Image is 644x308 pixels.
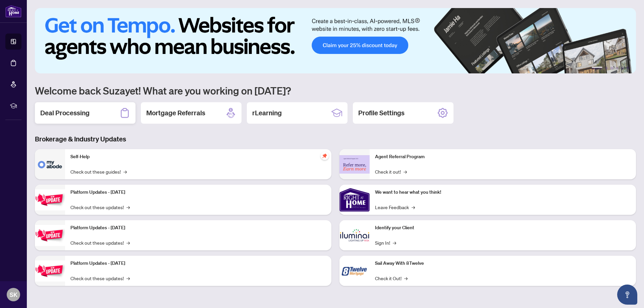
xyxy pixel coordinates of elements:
[252,108,282,118] h2: rLearning
[146,108,205,118] h2: Mortgage Referrals
[375,239,396,246] a: Sign In!→
[35,225,65,246] img: Platform Updates - July 8, 2025
[70,168,127,175] a: Check out these guides!→
[70,274,130,282] a: Check out these updates!→
[10,290,17,299] span: SK
[412,203,415,211] span: →
[358,108,405,118] h2: Profile Settings
[35,8,636,73] img: Slide 0
[126,274,130,282] span: →
[375,274,408,282] a: Check it Out!→
[70,239,130,246] a: Check out these updates!→
[339,220,370,250] img: Identify your Client
[393,239,396,246] span: →
[404,168,407,175] span: →
[123,168,127,175] span: →
[40,108,90,118] h2: Deal Processing
[70,203,130,211] a: Check out these updates!→
[126,239,130,246] span: →
[375,153,631,161] p: Agent Referral Program
[621,67,624,69] button: 5
[35,189,65,210] img: Platform Updates - July 21, 2025
[375,260,631,267] p: Sail Away With 8Twelve
[339,155,370,174] img: Agent Referral Program
[339,256,370,286] img: Sail Away With 8Twelve
[126,203,130,211] span: →
[339,185,370,215] img: We want to hear what you think!
[375,168,407,175] a: Check it out!→
[70,260,326,267] p: Platform Updates - [DATE]
[627,67,629,69] button: 6
[35,149,65,179] img: Self-Help
[70,153,326,161] p: Self-Help
[70,189,326,196] p: Platform Updates - [DATE]
[375,224,631,232] p: Identify your Client
[35,84,636,97] h1: Welcome back Suzayet! What are you working on [DATE]?
[375,203,415,211] a: Leave Feedback→
[592,67,602,69] button: 1
[375,189,631,196] p: We want to hear what you think!
[35,260,65,282] img: Platform Updates - June 23, 2025
[70,224,326,232] p: Platform Updates - [DATE]
[5,5,21,17] img: logo
[616,67,619,69] button: 4
[617,285,637,305] button: Open asap
[35,134,636,144] h3: Brokerage & Industry Updates
[610,67,613,69] button: 3
[605,67,608,69] button: 2
[404,274,408,282] span: →
[321,152,329,160] span: pushpin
